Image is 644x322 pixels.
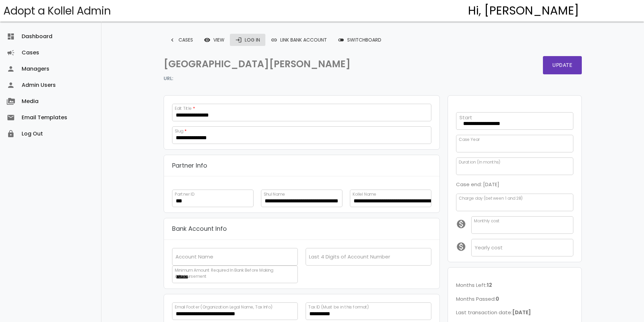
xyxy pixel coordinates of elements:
[7,28,15,45] i: dashboard
[271,34,278,46] span: link
[468,4,579,17] h4: Hi, [PERSON_NAME]
[456,281,574,290] p: Months Left:
[204,34,211,46] i: remove_red_eye
[512,309,531,316] b: [DATE]
[487,281,492,289] b: 12
[169,34,176,46] i: keyboard_arrow_left
[164,75,173,83] strong: URL:
[7,77,15,93] i: person
[172,224,227,234] p: Bank Account Info
[543,56,582,74] button: Update
[496,295,499,302] b: 0
[456,295,574,303] p: Months Passed:
[235,34,242,46] i: login
[198,34,230,46] a: remove_red_eyeView
[7,109,15,126] i: email
[230,34,265,46] a: loginLog In
[7,61,15,77] i: person
[456,219,471,229] i: monetization_on
[456,308,574,317] p: Last transaction date:
[456,180,574,189] p: Case end: [DATE]
[265,34,332,46] a: Link Bank Account
[164,34,198,46] a: keyboard_arrow_leftCases
[332,34,387,46] a: toggle_offSwitchboard
[164,56,369,72] p: [GEOGRAPHIC_DATA][PERSON_NAME]
[172,160,207,171] p: Partner Info
[338,34,344,46] span: toggle_off
[7,126,15,142] i: lock
[456,242,471,252] i: monetization_on
[7,93,15,109] i: perm_media
[7,45,15,61] i: campaign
